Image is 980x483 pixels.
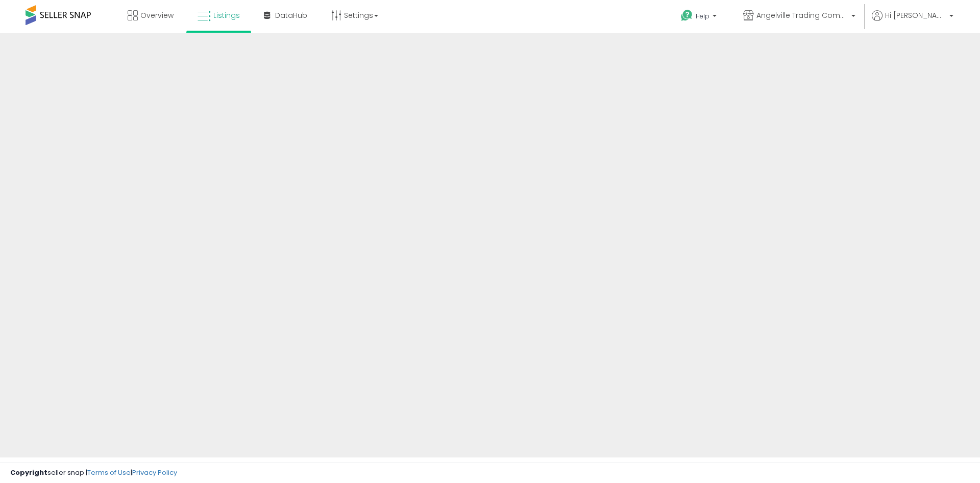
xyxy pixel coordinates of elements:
[213,10,240,20] span: Listings
[885,10,946,20] span: Hi [PERSON_NAME]
[140,10,174,20] span: Overview
[756,10,848,20] span: Angelville Trading Company
[680,9,693,22] i: Get Help
[696,12,709,20] span: Help
[872,10,953,33] a: Hi [PERSON_NAME]
[673,2,727,33] a: Help
[275,10,307,20] span: DataHub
